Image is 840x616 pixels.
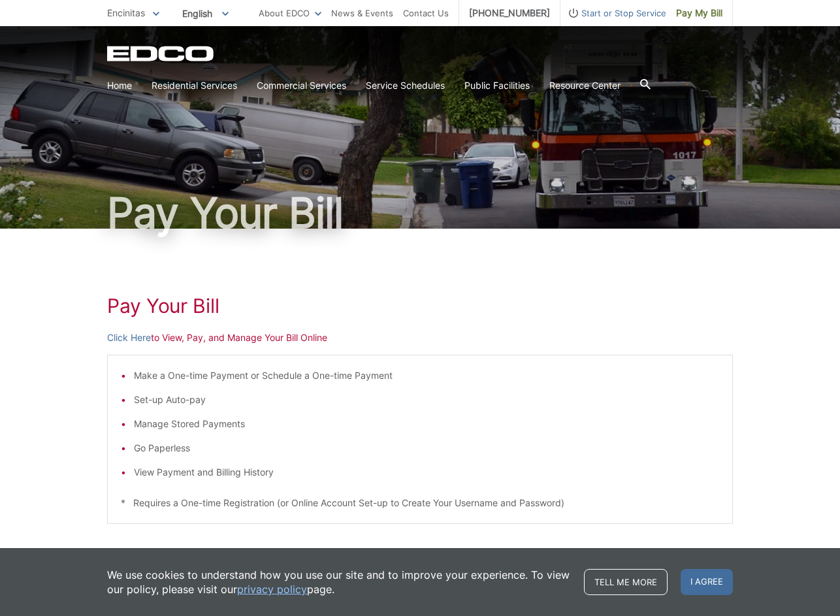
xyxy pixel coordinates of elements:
li: View Payment and Billing History [134,465,719,479]
h1: Pay Your Bill [107,192,733,234]
a: About EDCO [259,6,321,20]
p: We use cookies to understand how you use our site and to improve your experience. To view our pol... [107,568,571,596]
span: Pay My Bill [676,6,722,20]
a: EDCD logo. Return to the homepage. [107,46,216,61]
a: Home [107,78,132,93]
p: * Requires a One-time Registration (or Online Account Set-up to Create Your Username and Password) [121,496,719,510]
span: Encinitas [107,7,145,18]
li: Go Paperless [134,441,719,455]
a: Resource Center [549,78,621,93]
a: privacy policy [237,582,307,596]
a: Tell me more [584,569,668,595]
a: Public Facilities [464,78,530,93]
p: - OR - [201,543,733,562]
a: Service Schedules [366,78,445,93]
li: Set-up Auto-pay [134,393,719,407]
a: Contact Us [403,6,449,20]
li: Make a One-time Payment or Schedule a One-time Payment [134,368,719,383]
li: Manage Stored Payments [134,417,719,431]
a: Commercial Services [257,78,346,93]
a: News & Events [331,6,393,20]
span: I agree [681,569,733,595]
h1: Pay Your Bill [107,294,733,317]
span: English [172,3,238,24]
p: to View, Pay, and Manage Your Bill Online [107,331,733,345]
a: Click Here [107,331,151,345]
a: Residential Services [152,78,237,93]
